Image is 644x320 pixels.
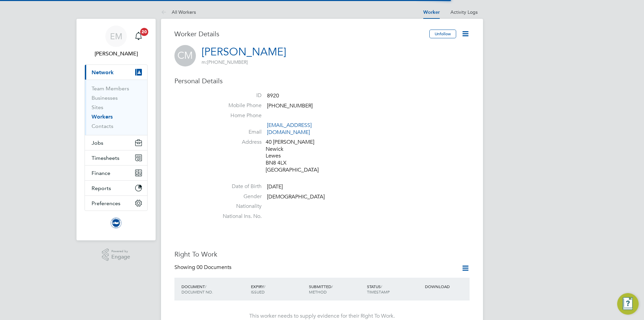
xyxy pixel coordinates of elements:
span: 8920 [267,92,279,99]
span: / [381,284,382,289]
span: / [331,284,333,289]
a: 20 [132,26,145,47]
a: [PERSON_NAME] [202,45,286,58]
label: Home Phone [215,112,262,119]
span: 20 [140,28,148,36]
span: TIMESTAMP [367,289,390,294]
span: [PHONE_NUMBER] [267,102,313,109]
button: Network [85,65,147,80]
span: [DATE] [267,183,283,190]
span: [DEMOGRAPHIC_DATA] [267,193,325,200]
label: ID [215,92,262,99]
a: Workers [92,113,113,120]
span: [PHONE_NUMBER] [202,59,248,65]
h3: Personal Details [174,77,470,85]
label: Mobile Phone [215,102,262,109]
a: [EMAIL_ADDRESS][DOMAIN_NAME] [267,122,312,136]
label: Date of Birth [215,183,262,190]
label: Nationality [215,203,262,210]
span: / [205,284,206,289]
span: DOCUMENT NO. [181,289,213,294]
button: Timesheets [85,150,147,165]
a: Activity Logs [450,9,478,15]
span: CM [174,45,196,66]
button: Reports [85,181,147,195]
div: EXPIRY [249,280,307,298]
div: DOCUMENT [180,280,249,298]
a: Businesses [92,95,118,101]
button: Unfollow [429,30,456,38]
a: Worker [423,9,440,15]
button: Jobs [85,135,147,150]
span: 00 Documents [197,264,231,271]
span: Network [92,69,114,76]
div: Showing [174,264,233,271]
h3: Worker Details [174,30,429,38]
button: Engage Resource Center [617,293,639,315]
div: DOWNLOAD [423,280,470,292]
nav: Main navigation [76,19,156,240]
div: 40 [PERSON_NAME] Newick Lewes BN8 4LX [GEOGRAPHIC_DATA] [266,139,329,174]
span: Engage [111,254,130,260]
label: National Ins. No. [215,213,262,220]
span: Powered by [111,248,130,254]
span: / [264,284,265,289]
label: Gender [215,193,262,200]
span: Edyta Marchant [85,50,148,58]
span: Timesheets [92,155,119,161]
span: Finance [92,170,110,176]
button: Preferences [85,196,147,211]
a: EM[PERSON_NAME] [85,26,148,58]
a: Go to home page [85,218,148,228]
h3: Right To Work [174,250,470,259]
span: Reports [92,185,111,191]
div: This worker needs to supply evidence for their Right To Work. [181,313,463,320]
img: brightonandhovealbion-logo-retina.png [111,218,121,228]
a: Sites [92,104,103,110]
div: Network [85,80,147,135]
a: Powered byEngage [102,248,130,261]
div: STATUS [365,280,423,298]
a: Contacts [92,123,113,129]
a: Team Members [92,85,129,92]
span: METHOD [309,289,327,294]
span: Jobs [92,140,103,146]
div: SUBMITTED [307,280,365,298]
a: All Workers [161,9,196,15]
span: Preferences [92,200,120,207]
label: Address [215,139,262,146]
span: ISSUED [251,289,265,294]
button: Finance [85,166,147,180]
span: m: [202,59,207,65]
span: EM [110,32,122,41]
label: Email [215,129,262,136]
